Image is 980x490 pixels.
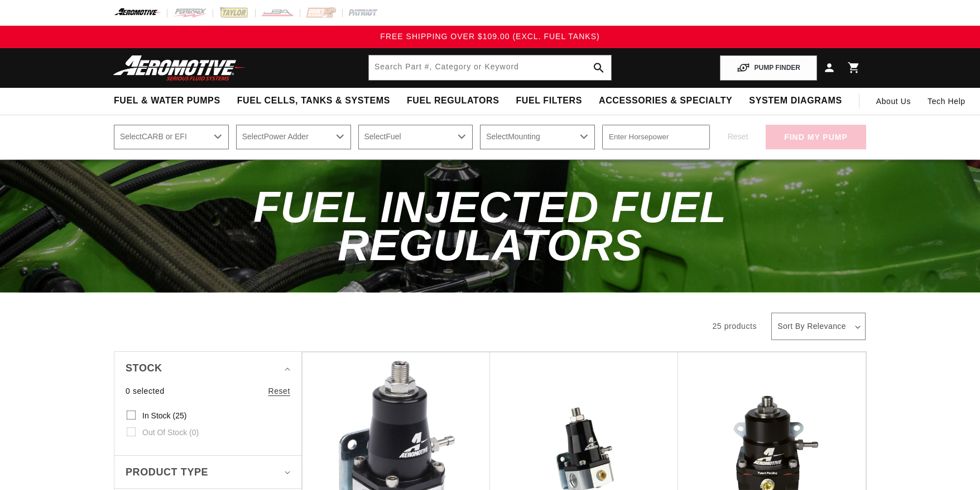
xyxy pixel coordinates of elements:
span: Fuel Cells, Tanks & Systems [237,95,390,107]
img: Aeromotive [110,55,249,81]
span: In stock (25) [142,411,186,421]
input: Search by Part Number, Category or Keyword [369,55,611,80]
span: Fuel Injected Fuel Regulators [253,182,727,270]
select: Mounting [480,125,595,149]
summary: Fuel Cells, Tanks & Systems [229,88,398,114]
span: Product type [126,464,208,480]
input: Enter Horsepower [602,125,710,149]
span: Fuel Regulators [407,95,499,107]
summary: Product type (0 selected) [126,456,290,489]
button: PUMP FINDER [720,55,817,81]
span: 0 selected [126,385,165,397]
summary: Fuel & Water Pumps [105,88,229,114]
summary: Fuel Regulators [398,88,507,114]
span: Fuel & Water Pumps [114,95,220,107]
span: 25 products [712,322,757,331]
summary: Tech Help [919,88,974,115]
span: About Us [876,97,911,106]
summary: Accessories & Specialty [590,88,741,114]
a: About Us [868,88,919,115]
select: Fuel [358,125,473,149]
span: Out of stock (0) [142,427,199,437]
span: FREE SHIPPING OVER $109.00 (EXCL. FUEL TANKS) [380,32,599,41]
a: Reset [268,385,290,397]
select: CARB or EFI [114,125,229,149]
summary: System Diagrams [741,88,850,114]
button: search button [587,55,611,80]
span: System Diagrams [749,95,842,107]
span: Accessories & Specialty [599,95,732,107]
summary: Stock (0 selected) [126,352,290,385]
summary: Fuel Filters [507,88,590,114]
span: Fuel Filters [516,95,582,107]
span: Stock [126,360,162,376]
select: Power Adder [236,125,351,149]
span: Tech Help [928,95,965,107]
